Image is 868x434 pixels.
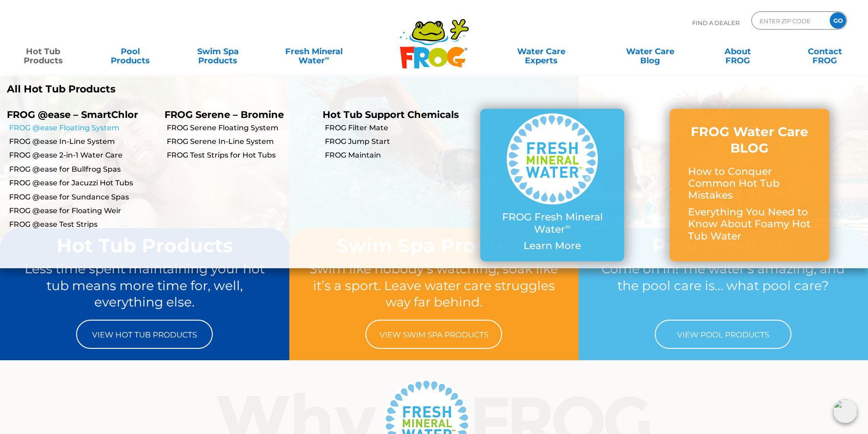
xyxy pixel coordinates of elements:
a: FROG Water Care BLOG How to Conquer Common Hot Tub Mistakes Everything You Need to Know About Foa... [688,123,811,247]
p: FROG @ease – SmartChlor [7,109,151,120]
img: openIcon [833,399,857,423]
a: Hot TubProducts [9,42,77,61]
a: FROG @ease for Floating Weir [9,206,158,216]
a: FROG @ease Floating System [9,123,158,133]
a: FROG Jump Start [325,137,473,147]
a: View Pool Products [655,320,791,349]
sup: ∞ [325,54,329,61]
h3: FROG Water Care BLOG [688,123,811,157]
a: FROG @ease Test Strips [9,220,158,230]
input: Zip Code Form [759,14,820,27]
a: PoolProducts [97,42,164,61]
a: FROG Serene Floating System [167,123,315,133]
a: Water CareExperts [486,42,596,61]
a: FROG Test Strips for Hot Tubs [167,150,315,160]
p: Come on in! The water’s amazing, and the pool care is… what pool care? [596,260,851,311]
a: AboutFROG [704,42,771,61]
a: Swim SpaProducts [184,42,252,61]
a: FROG Filter Mate [325,123,473,133]
p: Everything You Need to Know About Foamy Hot Tub Water [688,206,811,242]
p: How to Conquer Common Hot Tub Mistakes [688,166,811,202]
p: Hot Tub Support Chemicals [323,109,467,120]
p: FROG Fresh Mineral Water [498,211,606,235]
a: Water CareBlog [616,42,684,61]
p: FROG Serene – Bromine [164,109,308,120]
a: FROG @ease In-Line System [9,137,158,147]
p: Learn More [498,240,606,252]
a: ContactFROG [791,42,859,61]
sup: ∞ [565,222,570,231]
a: View Swim Spa Products [365,320,502,349]
a: FROG @ease 2-in-1 Water Care [9,150,158,160]
a: FROG @ease for Jacuzzi Hot Tubs [9,178,158,188]
a: FROG Serene In-Line System [167,137,315,147]
input: GO [830,12,846,29]
a: View Hot Tub Products [76,320,213,349]
p: Swim like nobody’s watching, soak like it’s a sport. Leave water care struggles way far behind. [307,260,561,311]
a: FROG @ease for Sundance Spas [9,192,158,202]
a: All Hot Tub Products [7,83,427,95]
a: Fresh MineralWater∞ [271,42,356,61]
p: Find A Dealer [692,11,740,34]
p: Less time spent maintaining your hot tub means more time for, well, everything else. [17,260,272,311]
a: FROG @ease for Bullfrog Spas [9,164,158,174]
a: FROG Fresh Mineral Water∞ Learn More [498,113,606,256]
a: FROG Maintain [325,150,473,160]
